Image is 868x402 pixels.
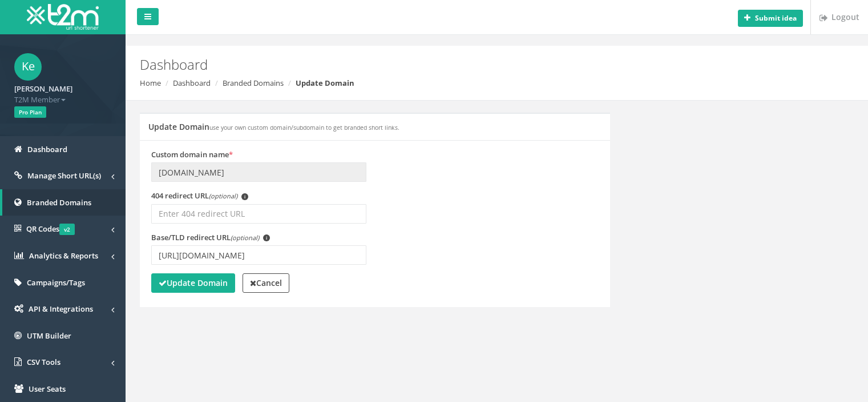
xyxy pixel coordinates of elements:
[231,233,259,242] em: (optional)
[159,277,228,288] strong: Update Domain
[151,204,366,224] input: Enter 404 redirect URL
[27,144,67,154] span: Dashboard
[29,304,93,314] span: API & Integrations
[14,94,111,105] span: T2M Member
[14,106,46,118] span: Pro Plan
[148,122,399,131] h5: Update Domain
[241,193,248,200] span: i
[151,190,248,201] label: 404 redirect URL
[27,4,99,30] img: T2M
[151,273,235,293] button: Update Domain
[151,245,366,265] input: Enter TLD redirect URL
[27,277,85,288] span: Campaigns/Tags
[140,57,732,72] h2: Dashboard
[27,197,91,208] span: Branded Domains
[151,149,233,160] label: Custom domain name
[209,192,237,200] em: (optional)
[223,78,284,88] a: Branded Domains
[27,331,71,341] span: UTM Builder
[14,83,72,94] strong: [PERSON_NAME]
[59,224,75,235] span: v2
[755,13,797,23] b: Submit idea
[151,162,366,182] input: Enter domain name
[14,53,42,81] span: Ke
[29,250,98,261] span: Analytics & Reports
[140,78,161,88] a: Home
[243,273,289,293] a: Cancel
[27,357,60,367] span: CSV Tools
[738,10,803,27] button: Submit idea
[27,170,101,181] span: Manage Short URL(s)
[29,384,66,394] span: User Seats
[250,277,282,288] strong: Cancel
[26,224,75,234] span: QR Codes
[14,81,111,105] a: [PERSON_NAME] T2M Member
[209,124,399,132] small: use your own custom domain/subdomain to get branded short links.
[173,78,211,88] a: Dashboard
[151,232,270,243] label: Base/TLD redirect URL
[296,78,354,88] strong: Update Domain
[263,234,270,241] span: i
